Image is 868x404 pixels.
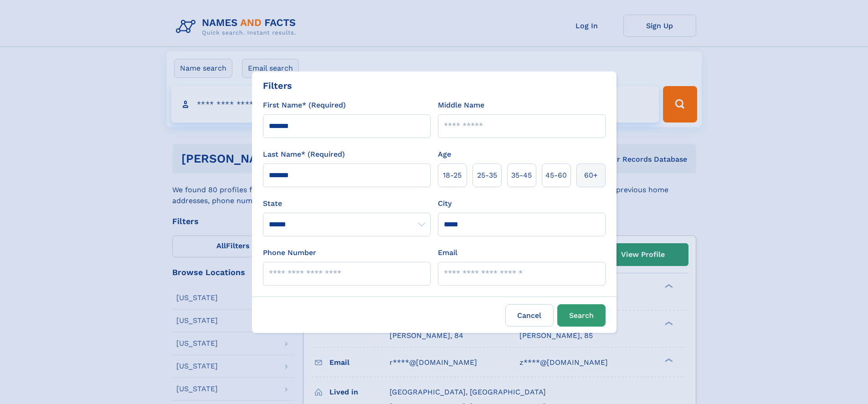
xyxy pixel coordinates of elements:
[263,79,292,92] div: Filters
[263,149,345,160] label: Last Name* (Required)
[477,170,497,181] span: 25‑35
[263,100,346,111] label: First Name* (Required)
[438,149,451,160] label: Age
[557,304,606,327] button: Search
[438,100,484,111] label: Middle Name
[263,198,431,209] label: State
[438,247,457,258] label: Email
[511,170,532,181] span: 35‑45
[438,198,452,209] label: City
[545,170,567,181] span: 45‑60
[505,304,554,327] label: Cancel
[263,247,316,258] label: Phone Number
[443,170,462,181] span: 18‑25
[584,170,598,181] span: 60+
